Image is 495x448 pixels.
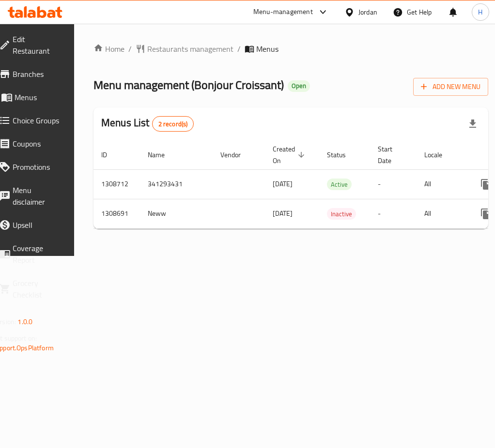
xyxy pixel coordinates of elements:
td: Neww [140,199,213,228]
td: 1308691 [93,199,140,228]
span: Add New Menu [421,81,480,93]
span: Inactive [327,209,356,220]
td: 341293431 [140,169,213,199]
span: Coupons [13,138,62,149]
td: All [417,199,466,228]
span: [DATE] [273,178,293,190]
span: Menus [256,43,278,55]
div: Inactive [327,208,356,220]
span: Status [327,149,358,161]
button: Add New Menu [413,78,488,96]
span: Name [148,149,177,161]
span: Promotions [13,161,62,173]
span: 2 record(s) [153,119,194,129]
span: Upsell [13,219,62,231]
div: Export file [461,112,484,135]
span: ID [101,149,120,161]
span: Restaurants management [147,43,233,55]
li: / [237,43,241,55]
a: Restaurants management [136,43,233,55]
h2: Menus List [101,116,194,132]
td: - [370,199,417,228]
span: Coverage Report [13,242,62,266]
a: Home [93,43,124,55]
span: Created On [273,143,308,166]
span: Active [327,179,352,190]
span: Start Date [378,143,405,166]
nav: breadcrumb [93,43,488,55]
span: 1.0.0 [17,315,32,328]
li: / [128,43,132,55]
span: [DATE] [273,207,293,220]
span: Open [288,82,310,90]
div: Menu-management [253,6,313,18]
div: Total records count [152,116,194,132]
span: Menu disclaimer [13,184,62,208]
td: - [370,169,417,199]
span: Grocery Checklist [13,277,62,300]
span: Menus [15,91,62,103]
div: Jordan [358,7,377,17]
span: Vendor [220,149,253,161]
span: Menu management ( Bonjour Croissant ) [93,74,284,96]
span: Locale [424,149,455,161]
span: Branches [13,68,62,80]
span: Edit Restaurant [13,33,62,57]
td: All [417,169,466,199]
span: H [478,7,482,17]
td: 1308712 [93,169,140,199]
div: Open [288,80,310,92]
span: Choice Groups [13,115,62,126]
